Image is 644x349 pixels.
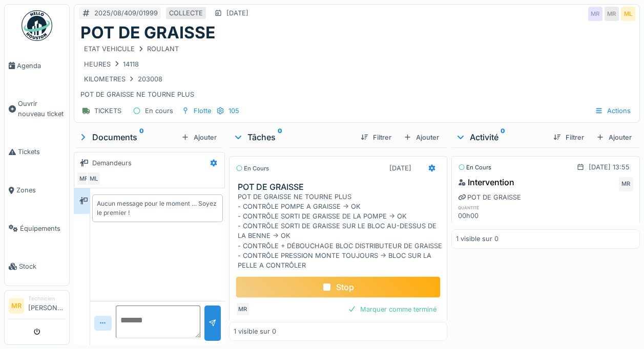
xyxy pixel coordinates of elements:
div: MR [76,171,91,186]
span: Équipements [20,224,65,233]
a: Zones [5,171,69,209]
div: En cours [458,163,491,172]
h3: POT DE GRAISSE [238,182,443,192]
div: 1 visible sur 0 [234,326,276,336]
div: ML [87,171,101,186]
div: 105 [228,106,239,116]
span: Stock [19,261,65,271]
h1: POT DE GRAISSE [80,23,215,42]
a: Tickets [5,133,69,171]
div: MR [605,7,619,21]
div: En cours [145,106,173,116]
div: POT DE GRAISSE [458,192,521,202]
a: Ouvrir nouveau ticket [5,85,69,133]
div: Marquer comme terminé [344,302,441,316]
a: Stock [5,248,69,286]
div: Ajouter [592,130,636,144]
div: TICKETS [94,106,121,116]
img: Badge_color-CXgf-gQk.svg [22,10,52,41]
div: Demandeurs [92,158,132,168]
span: Ouvrir nouveau ticket [18,99,65,118]
div: Documents [78,131,177,143]
a: Agenda [5,47,69,85]
div: MR [236,302,250,316]
a: MR Technicien[PERSON_NAME] [9,295,65,319]
span: Zones [16,185,65,195]
div: 2025/08/409/01999 [94,8,158,18]
div: Ajouter [400,130,443,144]
div: [DATE] [226,8,248,18]
div: POT DE GRAISSE NE TOURNE PLUS - CONTRÔLE POMPE A GRAISSE -> OK - CONTRÔLE SORTI DE GRAISSE DE LA ... [238,192,443,271]
div: Activité [455,131,545,143]
div: MR [588,7,603,21]
div: COLLECTE [169,8,203,18]
div: 00h00 [458,211,514,221]
div: Flotte [194,106,211,116]
div: Actions [590,103,635,118]
div: [DATE] 13:55 [589,162,630,172]
div: Stop [236,276,441,298]
div: [DATE] [389,163,411,173]
div: En cours [236,164,269,173]
div: Filtrer [549,130,588,144]
div: Intervention [458,176,514,188]
div: MR [619,177,633,191]
sup: 0 [278,131,282,143]
div: Aucun message pour le moment … Soyez le premier ! [97,199,218,217]
div: ML [621,7,635,21]
sup: 0 [501,131,505,143]
span: Tickets [18,147,65,157]
li: [PERSON_NAME] [28,295,65,317]
div: HEURES 14118 [84,59,139,69]
sup: 0 [139,131,144,143]
div: POT DE GRAISSE NE TOURNE PLUS [80,42,633,99]
span: Agenda [17,61,65,71]
div: Filtrer [357,130,396,144]
div: 1 visible sur 0 [456,234,498,244]
div: Tâches [233,131,352,143]
li: MR [9,298,24,314]
a: Équipements [5,209,69,248]
div: Technicien [28,295,65,302]
div: Ajouter [177,130,221,144]
div: ETAT VEHICULE ROULANT [84,44,179,54]
div: KILOMETRES 203008 [84,74,162,84]
h6: quantité [458,204,514,211]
